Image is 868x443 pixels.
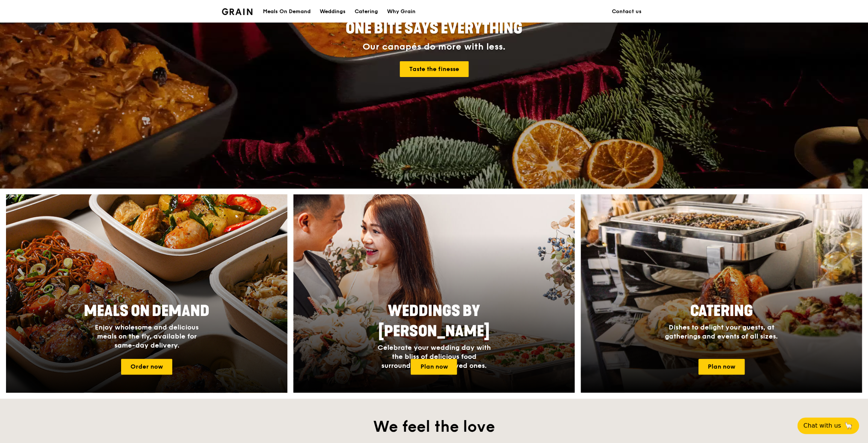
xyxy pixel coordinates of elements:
a: Catering [350,0,382,23]
span: ONE BITE SAYS EVERYTHING [346,20,522,38]
span: Weddings by [PERSON_NAME] [378,302,490,340]
button: Chat with us🦙 [797,417,859,434]
a: Weddings [315,0,350,23]
span: Meals On Demand [84,302,209,320]
span: 🦙 [844,421,853,430]
div: Meals On Demand [263,0,311,23]
div: Catering [355,0,378,23]
span: Enjoy wholesome and delicious meals on the fly, available for same-day delivery. [95,323,199,349]
div: Why Grain [387,0,416,23]
div: Weddings [320,0,346,23]
a: Contact us [607,0,646,23]
a: CateringDishes to delight your guests, at gatherings and events of all sizes.Plan now [581,194,862,393]
a: Meals On DemandEnjoy wholesome and delicious meals on the fly, available for same-day delivery.Or... [6,194,287,393]
img: catering-card.e1cfaf3e.jpg [581,194,862,393]
a: Taste the finesse [400,61,469,77]
a: Plan now [411,359,457,375]
a: Order now [121,359,172,375]
span: Chat with us [803,421,841,430]
div: Our canapés do more with less. [299,42,569,52]
a: Why Grain [382,0,420,23]
a: Plan now [698,359,745,375]
span: Catering [690,302,753,320]
span: Celebrate your wedding day with the bliss of delicious food surrounded by your loved ones. [377,343,490,370]
span: Dishes to delight your guests, at gatherings and events of all sizes. [665,323,778,340]
img: Grain [222,8,252,15]
img: weddings-card.4f3003b8.jpg [293,194,575,393]
a: Weddings by [PERSON_NAME]Celebrate your wedding day with the bliss of delicious food surrounded b... [293,194,575,393]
